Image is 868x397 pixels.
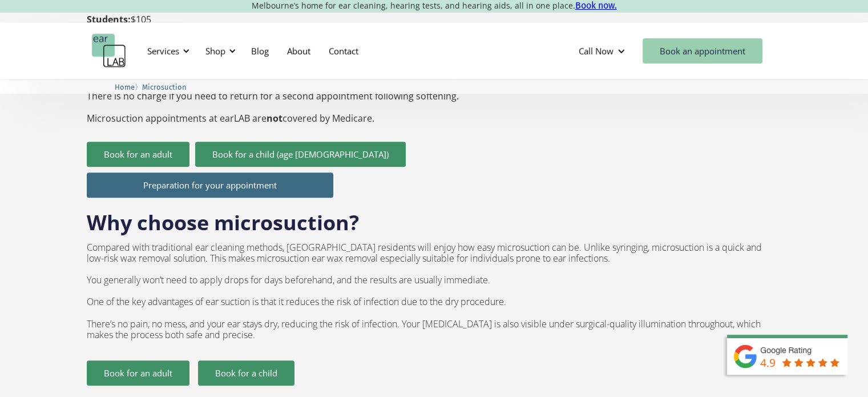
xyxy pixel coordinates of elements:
[87,360,189,386] a: Book for an adult
[643,38,762,63] a: Book an appointment
[199,34,239,68] div: Shop
[142,83,187,91] span: Microsuction
[205,45,225,57] div: Shop
[579,45,613,57] div: Call Now
[115,81,135,92] a: Home
[195,142,406,167] a: Book for a child (age [DEMOGRAPHIC_DATA])
[140,34,193,68] div: Services
[115,83,135,91] span: Home
[320,34,368,67] a: Contact
[142,81,187,92] a: Microsuction
[115,81,142,93] li: 〉
[147,45,179,57] div: Services
[242,34,278,67] a: Blog
[92,34,126,68] a: home
[267,112,282,125] strong: not
[198,360,294,386] a: Book for a child
[87,173,333,198] a: Preparation for your appointment
[87,13,131,26] strong: Students:
[87,242,781,341] p: Compared with traditional ear cleaning methods, [GEOGRAPHIC_DATA] residents will enjoy how easy m...
[278,34,320,67] a: About
[87,142,189,167] a: Book for an adult
[570,34,637,68] div: Call Now
[87,198,359,236] h2: Why choose microsuction?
